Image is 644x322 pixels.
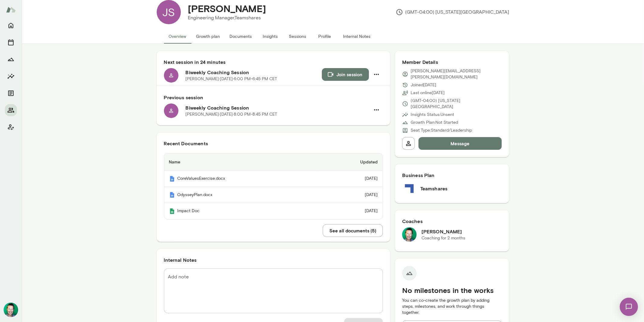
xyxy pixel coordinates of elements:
button: Insights [5,70,17,82]
p: (GMT-04:00) [US_STATE][GEOGRAPHIC_DATA] [396,8,509,16]
img: Mento [169,176,175,182]
h6: [PERSON_NAME] [421,228,465,235]
p: [PERSON_NAME] · [DATE] · 6:00 PM-6:45 PM CET [186,76,277,82]
img: Mento [6,4,16,15]
p: [PERSON_NAME][EMAIL_ADDRESS][PERSON_NAME][DOMAIN_NAME] [411,68,502,80]
h6: Business Plan [402,172,502,179]
button: Join session [322,68,369,81]
button: Sessions [284,29,311,44]
th: Updated [319,153,382,171]
p: Coaching for 2 months [421,235,465,241]
button: See all documents (5) [323,224,383,237]
h5: No milestones in the works [402,285,502,295]
th: CoreValuesExercise.docx [164,171,319,187]
h6: Coaches [402,218,502,225]
th: Impact Doc [164,203,319,219]
p: (GMT-04:00) [US_STATE][GEOGRAPHIC_DATA] [411,98,502,110]
p: Growth Plan: Not Started [411,120,458,126]
button: Members [5,104,17,116]
img: Brian Lawrence [402,227,417,242]
button: Documents [5,87,17,99]
p: You can co-create the growth plan by adding steps, milestones, and work through things together. [402,297,502,316]
img: Mento [169,208,175,214]
td: [DATE] [319,187,382,203]
h6: Teamshares [420,185,448,192]
button: Client app [5,121,17,133]
th: Name [164,153,319,171]
button: Home [5,19,17,31]
p: [PERSON_NAME] · [DATE] · 8:00 PM-8:45 PM CET [186,111,277,117]
h6: Next session in 24 minutes [164,58,383,66]
button: Sessions [5,36,17,48]
button: Growth plan [191,29,225,44]
td: [DATE] [319,171,382,187]
h6: Previous session [164,94,383,101]
h6: Recent Documents [164,140,383,147]
button: Message [418,137,502,150]
th: OdysseyPlan.docx [164,187,319,203]
p: Engineering Manager, Teamshares [188,14,266,21]
button: Growth Plan [5,53,17,65]
p: Last online [DATE] [411,90,445,96]
button: Overview [164,29,191,44]
img: Mento [169,192,175,198]
td: [DATE] [319,203,382,219]
button: Profile [311,29,338,44]
h6: Member Details [402,58,502,66]
h4: [PERSON_NAME] [188,3,266,14]
p: Seat Type: Standard/Leadership [411,127,472,133]
h6: Biweekly Coaching Session [186,104,370,111]
h6: Biweekly Coaching Session [186,69,322,76]
button: Internal Notes [338,29,376,44]
p: Joined [DATE] [411,82,436,88]
p: Insights Status: Unsent [411,112,454,118]
button: Documents [225,29,257,44]
img: Brian Lawrence [4,303,18,317]
h6: Internal Notes [164,256,383,264]
button: Insights [257,29,284,44]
